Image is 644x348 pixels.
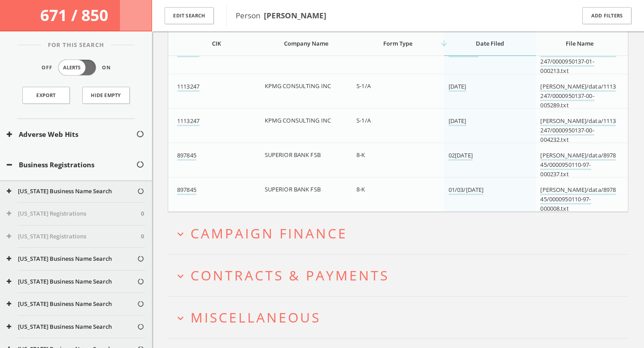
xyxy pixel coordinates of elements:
span: Contracts & Payments [191,266,389,284]
span: 8-K [356,151,365,159]
span: Form Type [383,39,412,47]
span: 0 [141,232,144,241]
button: Hide Empty [82,87,130,104]
span: Miscellaneous [191,308,321,327]
button: [US_STATE] Business Name Search [7,187,137,196]
a: [PERSON_NAME]/data/897845/0000950110-97-000237.txt [540,151,616,179]
button: Adverse Web Hits [7,129,136,140]
button: expand_moreContracts & Payments [174,268,628,283]
a: [DATE] [449,82,466,92]
button: Edit Search [165,7,214,25]
span: S-1/A [356,116,371,124]
i: expand_more [174,270,186,282]
span: CIK [212,39,221,47]
button: [US_STATE] Business Name Search [7,323,137,331]
button: [US_STATE] Business Name Search [7,277,137,286]
a: 1113247 [177,117,199,126]
a: Export [22,87,70,104]
i: expand_more [174,312,186,324]
span: For This Search [41,41,111,50]
span: Date Filed [476,39,504,47]
button: expand_moreCampaign Finance [174,226,628,241]
i: arrow_downward [440,39,449,48]
span: Campaign Finance [191,224,347,242]
span: Company Name [284,39,328,47]
span: SUPERIOR BANK FSB [265,185,321,193]
span: Off [42,64,52,72]
span: KPMG CONSULTING INC [265,116,331,124]
button: Add Filters [582,7,631,25]
a: 897845 [177,151,196,161]
a: [PERSON_NAME]/data/897845/0000950110-97-000008.txt [540,186,616,214]
a: 897845 [177,186,196,195]
button: expand_moreMiscellaneous [174,310,628,325]
span: Person [236,10,326,21]
b: [PERSON_NAME] [264,10,326,21]
a: [PERSON_NAME]/data/1113247/0000950137-00-005289.txt [540,82,616,110]
a: [PERSON_NAME]/data/1113247/0000950137-01-000213.txt [540,48,616,76]
button: [US_STATE] Registrations [7,209,141,218]
span: S-1/A [356,82,371,90]
span: On [102,64,111,72]
i: expand_more [174,228,186,240]
span: File Name [566,39,593,47]
a: 01/03/[DATE] [449,186,484,195]
a: [PERSON_NAME]/data/1113247/0000950137-00-004232.txt [540,117,616,145]
a: 1113247 [177,82,199,92]
button: [US_STATE] Business Name Search [7,255,137,263]
button: [US_STATE] Registrations [7,232,141,241]
button: Business Registrations [7,160,136,170]
span: 0 [141,209,144,218]
span: 671 / 850 [40,4,112,25]
span: 8-K [356,185,365,193]
a: [DATE] [449,117,466,126]
a: 02[DATE] [449,151,473,161]
span: SUPERIOR BANK FSB [265,151,321,159]
button: [US_STATE] Business Name Search [7,300,137,309]
span: KPMG CONSULTING INC [265,82,331,90]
